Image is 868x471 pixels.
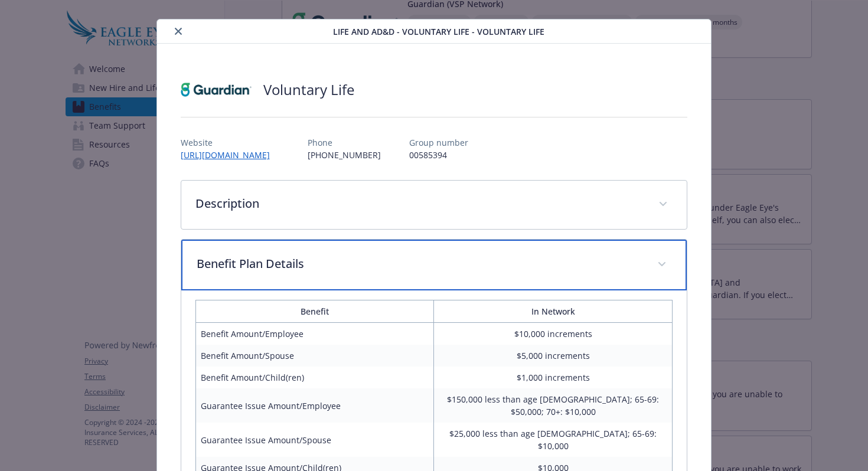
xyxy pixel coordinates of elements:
[434,323,673,345] td: $10,000 increments
[181,136,279,149] p: Website
[195,195,645,212] p: Description
[434,300,673,323] th: In Network
[181,181,687,229] div: Description
[197,255,644,273] p: Benefit Plan Details
[308,149,381,161] p: [PHONE_NUMBER]
[181,240,687,290] div: Benefit Plan Details
[263,80,354,100] h2: Voluntary Life
[409,149,468,161] p: 00585394
[434,388,673,423] td: $150,000 less than age [DEMOGRAPHIC_DATA]; 65-69: $50,000; 70+: $10,000
[195,367,434,388] td: Benefit Amount/Child(ren)
[434,345,673,367] td: $5,000 increments
[434,367,673,388] td: $1,000 increments
[181,72,252,107] img: Guardian
[195,423,434,457] td: Guarantee Issue Amount/Spouse
[333,25,544,38] span: Life and AD&D - Voluntary Life - Voluntary Life
[195,388,434,423] td: Guarantee Issue Amount/Employee
[195,345,434,367] td: Benefit Amount/Spouse
[171,24,185,38] button: close
[434,423,673,457] td: $25,000 less than age [DEMOGRAPHIC_DATA]; 65-69: $10,000
[195,323,434,345] td: Benefit Amount/Employee
[181,149,279,161] a: [URL][DOMAIN_NAME]
[308,136,381,149] p: Phone
[409,136,468,149] p: Group number
[195,300,434,323] th: Benefit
